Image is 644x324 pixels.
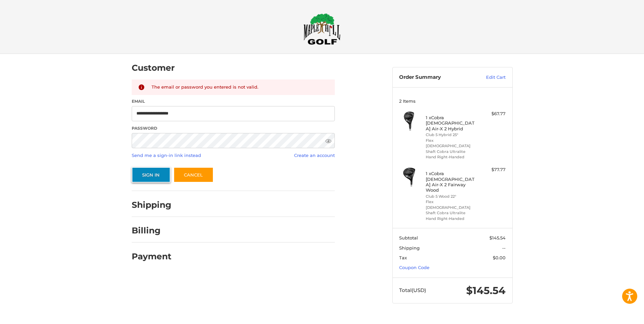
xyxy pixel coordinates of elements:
span: $145.54 [466,284,506,297]
div: $67.77 [479,110,506,117]
h2: Customer [132,63,175,73]
div: The email or password you entered is not valid. [152,84,328,91]
h3: Order Summary [399,74,472,81]
a: Create an account [294,153,335,158]
label: Email [132,98,335,104]
span: $145.54 [489,235,506,240]
span: Subtotal [399,235,418,240]
a: Cancel [173,167,214,183]
button: Sign In [132,167,170,183]
h4: 1 x Cobra [DEMOGRAPHIC_DATA] Air-X 2 Hybrid [426,115,477,131]
li: Club 5 Wood 22° [426,194,477,199]
a: Coupon Code [399,265,429,270]
li: Shaft Cobra Ultralite [426,210,477,216]
li: Club 5 Hybrid 25° [426,132,477,138]
h2: Payment [132,251,171,262]
li: Flex [DEMOGRAPHIC_DATA] [426,199,477,210]
div: $77.77 [479,166,506,173]
img: Maple Hill Golf [303,13,341,45]
span: Shipping [399,245,420,251]
a: Edit Cart [472,74,506,81]
li: Flex [DEMOGRAPHIC_DATA] [426,138,477,149]
h2: Shipping [132,200,171,210]
h4: 1 x Cobra [DEMOGRAPHIC_DATA] Air-X 2 Fairway Wood [426,171,477,193]
h3: 2 Items [399,98,506,104]
li: Hand Right-Handed [426,154,477,160]
li: Shaft Cobra Ultralite [426,149,477,155]
span: Total (USD) [399,287,426,293]
span: Tax [399,255,407,260]
span: $0.00 [493,255,506,260]
label: Password [132,125,335,131]
h2: Billing [132,225,171,236]
span: -- [502,245,506,251]
a: Send me a sign-in link instead [132,153,201,158]
li: Hand Right-Handed [426,216,477,222]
